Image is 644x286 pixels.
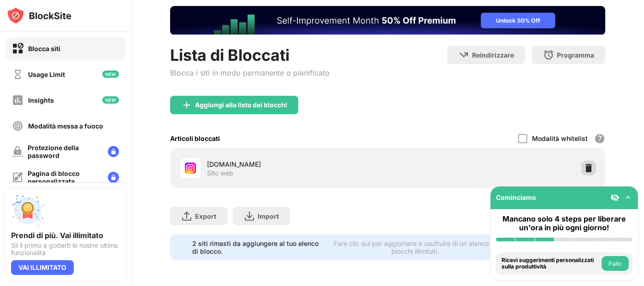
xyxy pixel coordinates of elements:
[496,215,632,232] div: Mancano solo 4 steps per liberare un'ora in più ogni giorno!
[170,68,330,77] div: Blocca i siti in modo permanente o pianificato
[11,231,120,240] div: Prendi di più. Vai illimitato
[12,43,24,54] img: block-on.svg
[207,159,388,169] div: [DOMAIN_NAME]
[602,256,629,271] button: Fallo
[102,96,119,104] img: new-icon.svg
[28,70,65,78] div: Usage Limit
[28,96,54,104] div: Insights
[557,51,594,59] div: Programma
[28,45,60,53] div: Blocca siti
[170,134,220,142] div: Articoli bloccati
[11,260,74,275] div: VAI ILLIMITATO
[28,169,100,185] div: Pagina di blocco personalizzata
[610,193,620,202] img: eye-not-visible.svg
[207,169,233,177] div: Sito web
[170,46,330,64] div: Lista di Bloccati
[328,239,502,255] div: Fare clic qui per aggiornare e usufruire di un elenco di blocchi illimitati.
[28,122,103,130] div: Modalità messa a fuoco
[185,163,196,174] img: favicons
[258,212,279,220] div: Import
[11,194,44,227] img: push-unlimited.svg
[192,239,323,255] div: 2 siti rimasti da aggiungere al tuo elenco di blocco.
[195,101,287,109] div: Aggiungi alla lista dei blocchi
[532,134,588,142] div: Modalità whitelist
[12,120,24,132] img: focus-off.svg
[108,146,119,157] img: lock-menu.svg
[12,172,23,183] img: customize-block-page-off.svg
[11,242,120,257] div: Sii il primo a goderti le nostre ultime funzionalità
[496,193,536,201] div: Cominciamo
[195,212,216,220] div: Export
[6,6,71,25] img: logo-blocksite.svg
[108,172,119,183] img: lock-menu.svg
[623,193,632,202] img: omni-setup-toggle.svg
[502,257,599,270] div: Ricevi suggerimenti personalizzati sulla produttività
[472,51,514,59] div: Reindirizzare
[12,146,23,157] img: password-protection-off.svg
[102,70,119,78] img: new-icon.svg
[12,69,24,80] img: time-usage-off.svg
[12,94,24,106] img: insights-off.svg
[28,144,100,159] div: Protezione della password
[170,6,605,35] iframe: Banner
